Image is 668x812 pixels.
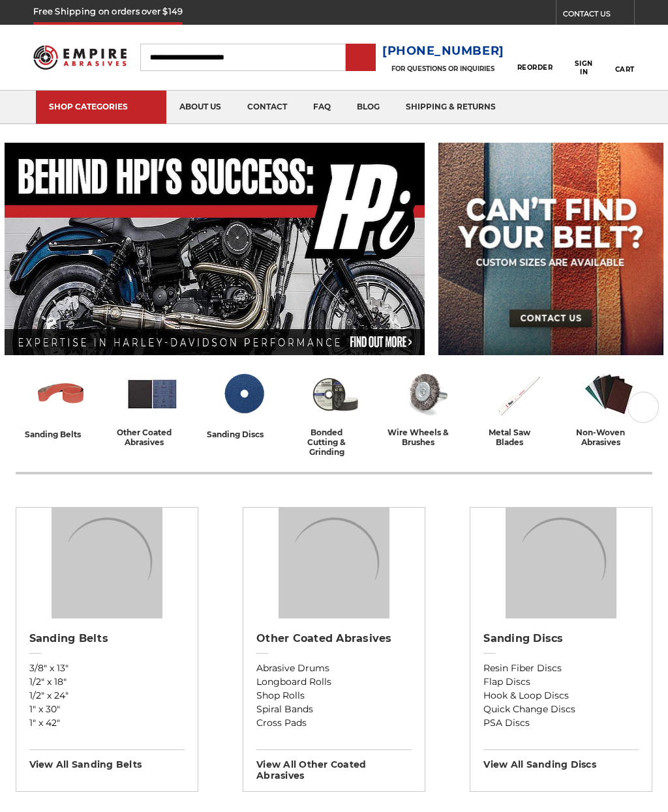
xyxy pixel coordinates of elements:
a: Abrasive Drums [256,661,412,675]
span: Reorder [517,63,553,72]
a: Longboard Rolls [256,675,412,689]
a: wire wheels & brushes [386,367,467,447]
a: Reorder [517,43,553,71]
a: non-woven abrasives [569,367,650,447]
a: CONTACT US [563,7,634,25]
a: Cart [615,38,635,76]
img: Other Coated Abrasives [279,508,389,618]
a: shipping & returns [393,91,509,124]
span: Cart [615,65,635,74]
a: Flap Discs [483,675,639,689]
img: Other Coated Abrasives [125,367,179,421]
div: SHOP CATEGORIES [49,102,153,111]
h2: Sanding Belts [29,632,185,645]
a: 1/2" x 18" [29,675,185,689]
a: sanding belts [21,367,102,441]
a: Resin Fiber Discs [483,661,639,675]
p: FOR QUESTIONS OR INQUIRIES [382,65,504,73]
div: metal saw blades [478,428,558,447]
div: non-woven abrasives [569,428,650,447]
a: contact [234,91,300,124]
a: metal saw blades [478,367,558,447]
div: other coated abrasives [112,428,193,447]
a: 1/2" x 24" [29,689,185,703]
a: Shop Rolls [256,689,412,703]
img: Banner for an interview featuring Horsepower Inc who makes Harley performance upgrades featured o... [5,143,425,355]
img: Wire Wheels & Brushes [399,367,453,421]
a: 3/8" x 13" [29,661,185,675]
h3: View All sanding discs [483,749,639,770]
img: Metal Saw Blades [491,367,545,421]
a: about us [166,91,234,124]
h3: View All other coated abrasives [256,749,412,781]
a: other coated abrasives [112,367,193,447]
h2: Other Coated Abrasives [256,632,412,645]
a: Cross Pads [256,716,412,730]
img: Bonded Cutting & Grinding [308,367,362,421]
a: faq [300,91,344,124]
a: 1" x 30" [29,703,185,716]
a: Spiral Bands [256,703,412,716]
span: Sign In [570,59,598,76]
img: Non-woven Abrasives [582,367,636,421]
img: Sanding Discs [506,508,616,618]
div: sanding belts [25,428,98,441]
div: bonded cutting & grinding [295,428,376,457]
h3: View All sanding belts [29,749,185,770]
img: Sanding Belts [52,508,162,618]
h2: Sanding Discs [483,632,639,645]
a: Quick Change Discs [483,703,639,716]
a: Hook & Loop Discs [483,689,639,703]
img: Sanding Belts [34,367,88,421]
img: promo banner for custom belts. [438,143,664,355]
div: wire wheels & brushes [386,428,467,447]
a: [PHONE_NUMBER] [382,42,504,61]
img: Empire Abrasives [33,39,126,76]
a: PSA Discs [483,716,639,730]
input: Submit [348,45,374,71]
a: bonded cutting & grinding [295,367,376,457]
a: 1" x 42" [29,716,185,730]
button: Next [628,392,659,423]
a: blog [344,91,393,124]
div: sanding discs [207,428,281,441]
a: sanding discs [204,367,284,441]
img: Sanding Discs [217,367,271,421]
